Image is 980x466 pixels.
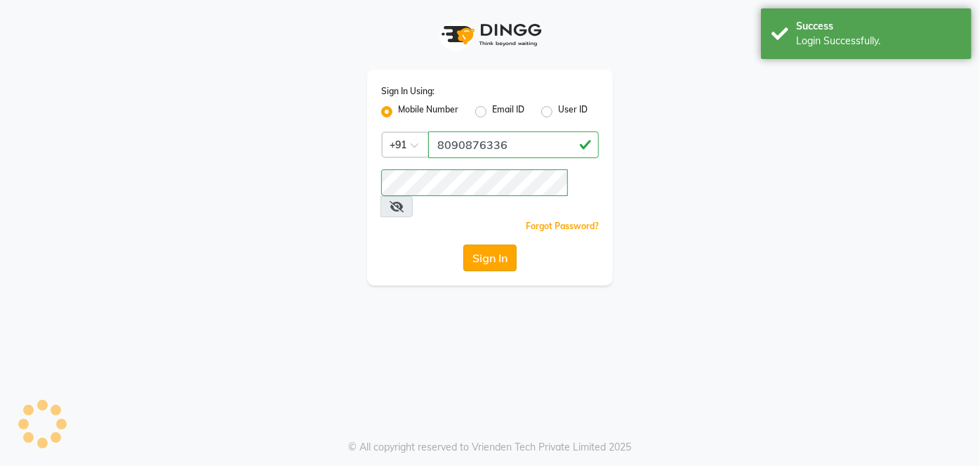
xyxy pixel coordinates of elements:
[492,103,524,120] label: Email ID
[463,245,517,271] button: Sign In
[434,14,546,56] img: logo1.svg
[796,34,961,48] div: Login Successfully.
[558,103,588,120] label: User ID
[381,169,568,196] input: Username
[796,19,961,34] div: Success
[526,221,599,231] a: Forgot Password?
[381,85,435,98] label: Sign In Using:
[428,131,599,158] input: Username
[398,103,458,120] label: Mobile Number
